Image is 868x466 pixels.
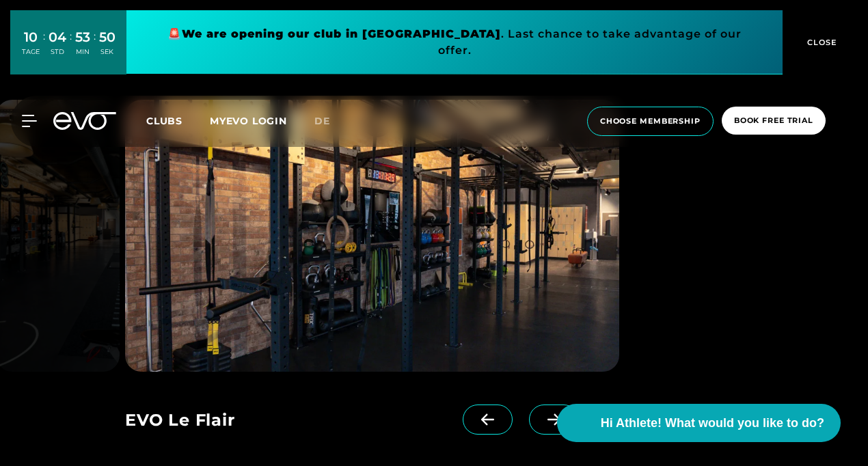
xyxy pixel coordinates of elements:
a: book free trial [718,107,830,136]
span: Hi Athlete! What would you like to do? [601,414,824,433]
div: : [43,29,45,65]
div: STD [49,47,66,57]
div: EVO Le Flair [125,405,463,439]
button: CLOSE [783,10,858,74]
div: 53 [75,27,90,47]
div: MIN [75,47,90,57]
img: evofitness [125,100,619,372]
div: : [94,29,96,65]
a: MYEVO LOGIN [210,115,287,127]
a: Clubs [146,114,210,127]
span: CLOSE [804,36,837,49]
div: 50 [99,27,116,47]
div: TAGE [22,47,40,57]
span: choose membership [600,115,701,127]
div: 04 [49,27,66,47]
div: SEK [99,47,116,57]
span: Clubs [146,115,182,127]
a: choose membership [583,107,718,136]
span: book free trial [734,115,813,126]
span: de [314,115,330,127]
a: de [314,113,347,129]
div: 10 [22,27,40,47]
button: Hi Athlete! What would you like to do? [557,404,841,442]
div: : [70,29,72,65]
